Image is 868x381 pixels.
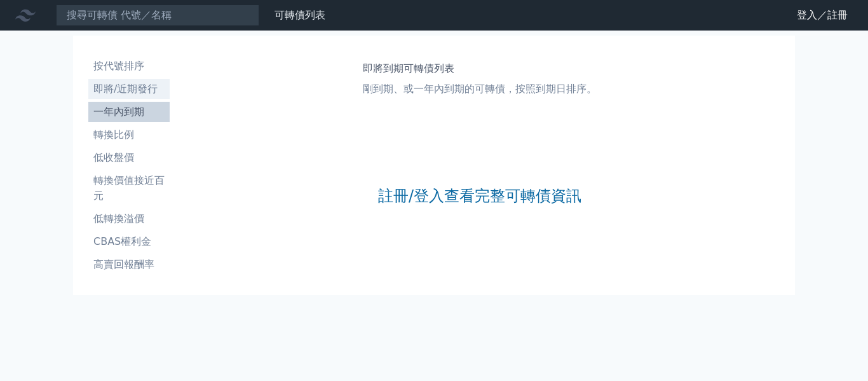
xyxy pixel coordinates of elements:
[378,186,581,206] a: 註冊/登入查看完整可轉債資訊
[88,232,170,252] a: CBAS權利金
[88,170,170,206] a: 轉換價值接近百元
[363,81,597,97] p: 剛到期、或一年內到期的可轉債，按照到期日排序。
[275,9,325,21] a: 可轉債列表
[88,125,170,145] a: 轉換比例
[88,56,170,76] a: 按代號排序
[88,209,170,229] a: 低轉換溢價
[88,173,170,204] li: 轉換價值接近百元
[88,127,170,142] li: 轉換比例
[363,61,597,76] h1: 即將到期可轉債列表
[88,59,170,74] li: 按代號排序
[88,81,170,97] li: 即將/近期發行
[88,211,170,226] li: 低轉換溢價
[88,148,170,168] a: 低收盤價
[787,5,858,25] a: 登入／註冊
[88,257,170,272] li: 高賣回報酬率
[88,254,170,275] a: 高賣回報酬率
[56,4,259,26] input: 搜尋可轉債 代號／名稱
[88,102,170,122] a: 一年內到期
[88,79,170,99] a: 即將/近期發行
[88,104,170,120] li: 一年內到期
[88,150,170,165] li: 低收盤價
[88,234,170,249] li: CBAS權利金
